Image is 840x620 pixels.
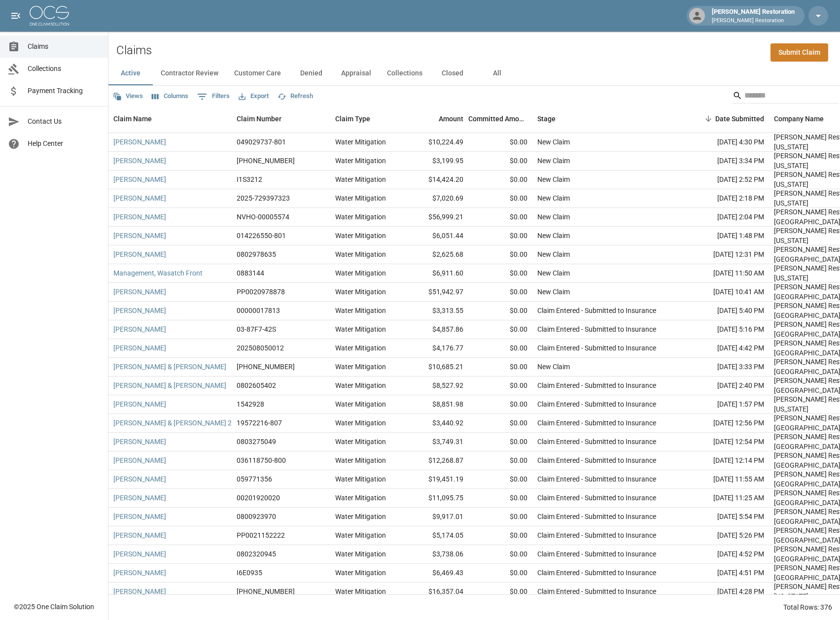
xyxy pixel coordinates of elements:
div: $0.00 [468,208,532,227]
a: [PERSON_NAME] [113,343,166,353]
div: $0.00 [468,433,532,451]
div: $8,527.92 [404,377,468,395]
div: [DATE] 4:52 PM [680,545,769,564]
a: [PERSON_NAME] [113,212,166,222]
button: Appraisal [333,62,379,85]
div: Claim Entered - Submitted to Insurance [537,418,656,428]
div: Committed Amount [468,105,527,133]
div: Water Mitigation [335,418,386,428]
div: 00000017813 [237,306,280,315]
div: $0.00 [468,489,532,508]
div: 0802605402 [237,380,276,390]
div: Claim Entered - Submitted to Insurance [537,437,656,447]
button: Contractor Review [153,62,226,85]
div: $0.00 [468,245,532,264]
div: Water Mitigation [335,437,386,447]
a: [PERSON_NAME] [113,174,166,184]
div: Claim Entered - Submitted to Insurance [537,512,656,521]
div: Claim Entered - Submitted to Insurance [537,343,656,353]
div: [DATE] 11:50 AM [680,264,769,283]
span: Collections [28,64,100,74]
div: Company Name [774,105,824,133]
div: New Claim [537,287,570,297]
div: $0.00 [468,377,532,395]
a: [PERSON_NAME] [113,156,166,166]
div: [DATE] 4:42 PM [680,339,769,358]
a: [PERSON_NAME] [113,399,166,409]
div: $0.00 [468,339,532,358]
div: $0.00 [468,189,532,208]
div: [DATE] 2:04 PM [680,208,769,227]
div: Water Mitigation [335,306,386,315]
button: Views [110,89,145,104]
div: $4,176.77 [404,339,468,358]
div: 0802978635 [237,249,276,259]
div: $10,685.21 [404,358,468,377]
div: dynamic tabs [108,62,840,85]
div: $3,749.31 [404,433,468,451]
div: 03-87F7-42S [237,324,276,334]
div: Water Mitigation [335,212,386,222]
button: Export [236,89,271,104]
div: $14,424.20 [404,171,468,189]
div: $3,313.55 [404,302,468,320]
div: [DATE] 5:26 PM [680,526,769,545]
button: Collections [379,62,430,85]
div: $0.00 [468,583,532,601]
div: $6,051.44 [404,227,468,245]
div: $5,174.05 [404,526,468,545]
div: 059771356 [237,474,272,484]
div: Claim Entered - Submitted to Insurance [537,306,656,315]
a: [PERSON_NAME] & [PERSON_NAME] [113,362,226,372]
div: Water Mitigation [335,193,386,203]
div: Water Mitigation [335,455,386,465]
div: [DATE] 5:16 PM [680,320,769,339]
div: Water Mitigation [335,174,386,184]
div: Committed Amount [468,105,532,133]
div: Claim Entered - Submitted to Insurance [537,568,656,578]
div: Amount [439,105,463,133]
div: $3,738.06 [404,545,468,564]
div: $51,942.97 [404,283,468,302]
div: 0800923970 [237,512,276,521]
div: Claim Entered - Submitted to Insurance [537,493,656,503]
button: Select columns [149,89,191,104]
button: All [475,62,519,85]
a: [PERSON_NAME] & [PERSON_NAME] [113,380,226,390]
div: Water Mitigation [335,362,386,372]
div: $0.00 [468,470,532,489]
div: New Claim [537,156,570,166]
div: $0.00 [468,152,532,171]
div: $3,199.95 [404,152,468,171]
div: [DATE] 2:52 PM [680,171,769,189]
div: [DATE] 1:57 PM [680,395,769,414]
div: New Claim [537,249,570,259]
div: $10,224.49 [404,133,468,152]
a: Management, Wasatch Front [113,268,203,278]
div: [DATE] 1:48 PM [680,227,769,245]
div: Water Mitigation [335,137,386,147]
button: Active [108,62,153,85]
div: Water Mitigation [335,343,386,353]
a: [PERSON_NAME] [113,455,166,465]
button: Sort [701,112,715,126]
a: [PERSON_NAME] [113,287,166,297]
div: Claim Entered - Submitted to Insurance [537,549,656,559]
div: $0.00 [468,133,532,152]
div: NVHO-00005574 [237,212,289,222]
div: Claim Entered - Submitted to Insurance [537,586,656,596]
div: $0.00 [468,320,532,339]
button: Denied [289,62,333,85]
div: [DATE] 4:30 PM [680,133,769,152]
button: Show filters [195,89,232,104]
div: 00201920020 [237,493,280,503]
a: [PERSON_NAME] [113,586,166,596]
div: $19,451.19 [404,470,468,489]
div: [PERSON_NAME] Restoration [708,7,799,25]
div: $0.00 [468,227,532,245]
div: New Claim [537,212,570,222]
div: 1006-36-8238 [237,362,295,372]
div: 0883144 [237,268,264,278]
div: $6,469.43 [404,564,468,583]
div: Water Mitigation [335,586,386,596]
